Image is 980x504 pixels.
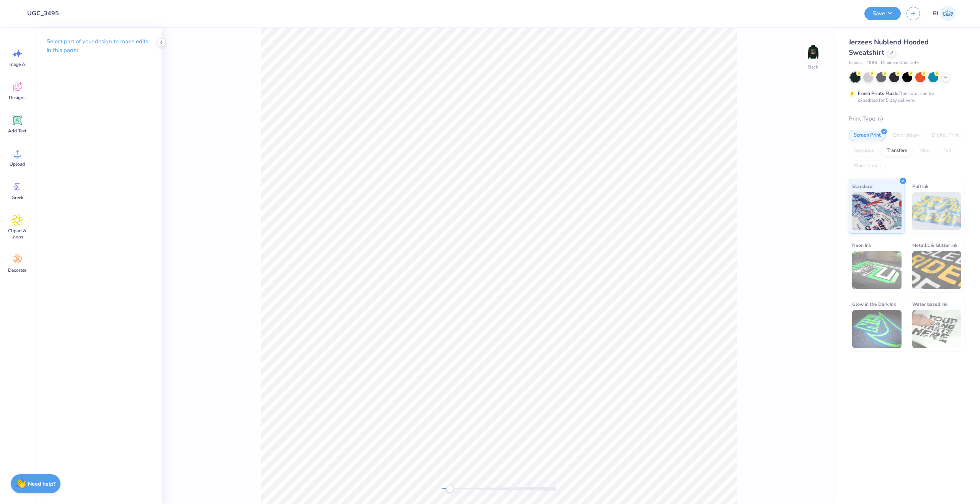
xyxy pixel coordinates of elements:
[446,485,454,493] div: Accessibility label
[10,161,25,167] span: Upload
[912,251,962,289] img: Metallic & Glitter Ink
[849,145,879,157] div: Applique
[852,241,871,249] span: Neon Ink
[929,6,959,21] a: RI
[927,130,964,141] div: Digital Print
[888,130,924,141] div: Embroidery
[912,300,947,308] span: Water based Ink
[940,6,955,21] img: Renz Ian Igcasenza
[9,95,26,101] span: Designs
[864,7,901,20] button: Save
[8,128,26,134] span: Add Text
[28,480,56,488] strong: Need help?
[882,145,912,157] div: Transfers
[852,310,902,348] img: Glow in the Dark Ink
[11,194,23,201] span: Greek
[852,182,872,190] span: Standard
[849,114,965,123] div: Print Type
[805,44,821,60] img: Back
[8,267,26,273] span: Decorate
[881,60,919,66] span: Minimum Order: 24 +
[808,64,818,70] div: Back
[852,192,902,230] img: Standard
[912,241,957,249] span: Metallic & Glitter Ink
[852,300,896,308] span: Glow in the Dark Ink
[8,61,26,67] span: Image AI
[849,160,886,172] div: Rhinestones
[47,37,149,55] p: Select part of your design to make edits in this panel
[5,228,30,240] span: Clipart & logos
[912,192,962,230] img: Puff Ink
[849,130,886,141] div: Screen Print
[938,145,956,157] div: Foil
[858,90,898,96] strong: Fresh Prints Flash:
[933,9,938,18] span: RI
[849,60,862,66] span: Jerzees
[915,145,936,157] div: Vinyl
[912,310,962,348] img: Water based Ink
[852,251,902,289] img: Neon Ink
[849,38,929,57] span: Jerzees Nublend Hooded Sweatshirt
[912,182,928,190] span: Puff Ink
[858,90,952,104] div: This color can be expedited for 5 day delivery.
[866,60,877,66] span: # 996
[21,6,77,21] input: Untitled Design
